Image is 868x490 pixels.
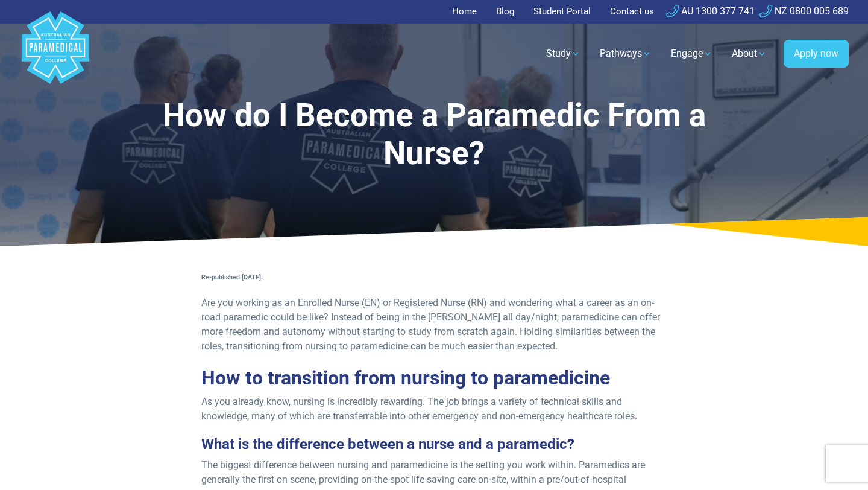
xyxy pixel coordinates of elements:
[539,37,588,71] a: Study
[201,436,574,453] span: What is the difference between a nurse and a paramedic?
[19,24,92,84] a: Australian Paramedical College
[784,40,849,68] a: Apply now
[666,5,755,17] a: AU 1300 377 741
[201,273,263,281] strong: Re-published [DATE].
[123,97,745,173] h1: How do I Become a Paramedic From a Nurse?
[759,5,849,17] a: NZ 0800 005 689
[201,396,637,422] span: As you already know, nursing is incredibly rewarding. The job brings a variety of technical skill...
[725,37,774,71] a: About
[201,366,610,389] span: How to transition from nursing to paramedicine
[593,37,659,71] a: Pathways
[664,37,720,71] a: Engage
[201,297,660,352] span: Are you working as an Enrolled Nurse (EN) or Registered Nurse (RN) and wondering what a career as...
